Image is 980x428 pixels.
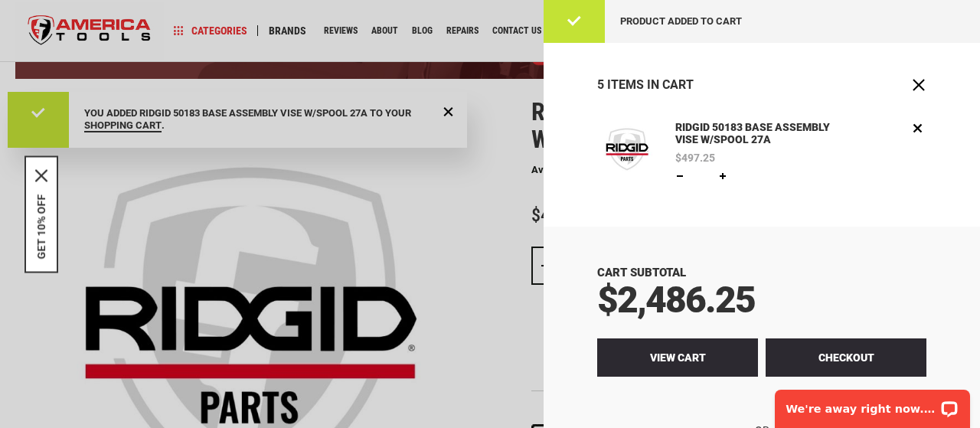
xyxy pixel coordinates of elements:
[597,278,755,322] span: $2,486.25
[35,169,47,181] svg: close icon
[671,119,848,149] a: RIDGID 50183 BASE ASSEMBLY VISE W/SPOOL 27A
[35,169,47,181] button: Close
[766,338,926,377] button: Checkout
[765,380,980,428] iframe: LiveChat chat widget
[607,77,694,92] span: Items in Cart
[911,77,926,93] button: Close
[597,77,604,92] span: 5
[650,351,706,364] span: View Cart
[597,338,758,377] a: View Cart
[675,152,715,163] span: $497.25
[597,119,657,185] a: RIDGID 50183 BASE ASSEMBLY VISE W/SPOOL 27A
[597,119,657,179] img: RIDGID 50183 BASE ASSEMBLY VISE W/SPOOL 27A
[620,15,742,27] span: Product added to cart
[597,266,686,279] span: Cart Subtotal
[35,194,47,259] button: GET 10% OFF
